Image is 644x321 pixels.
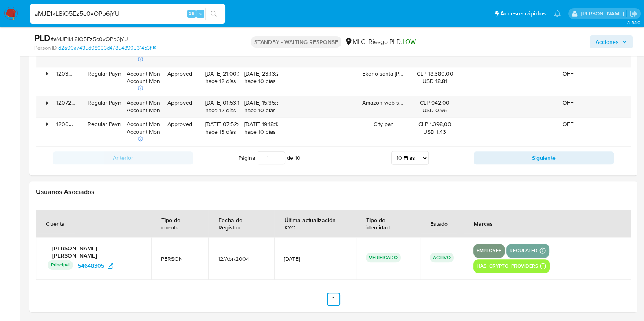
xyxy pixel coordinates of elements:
a: d2a90a7435d98693d478548995314b3f [58,44,156,52]
input: Buscar usuario o caso... [30,9,225,19]
span: Alt [188,10,195,17]
button: Acciones [590,35,633,48]
a: Notificaciones [554,10,561,17]
button: search-icon [205,8,222,20]
span: Riesgo PLD: [369,37,416,46]
b: PLD [34,31,51,44]
p: STANDBY - WAITING RESPONSE [251,36,341,48]
a: Salir [629,9,638,18]
h2: Usuarios Asociados [36,188,631,196]
span: Accesos rápidos [500,9,546,18]
span: s [199,10,202,17]
div: MLC [345,37,365,46]
span: # aMJE1kL8iO5Ez5c0vOPp6jYU [51,35,128,43]
b: Person ID [34,44,57,52]
p: camilafernanda.paredessaldano@mercadolibre.cl [580,10,626,17]
span: LOW [402,37,416,46]
span: 3.153.0 [627,19,640,26]
span: Acciones [596,35,619,48]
